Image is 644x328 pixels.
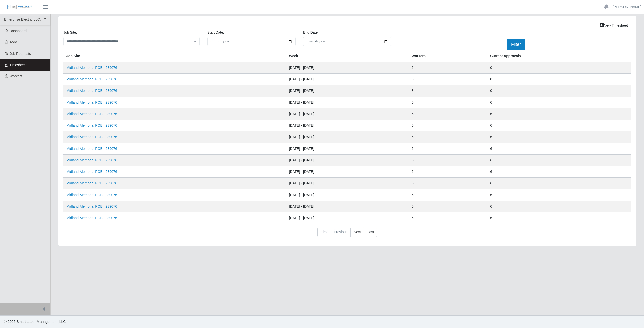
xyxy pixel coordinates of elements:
[10,40,17,44] span: Todo
[487,85,631,97] td: 0
[409,108,487,120] td: 6
[487,97,631,108] td: 6
[7,4,32,10] img: SLM Logo
[207,30,224,35] label: Start Date:
[487,155,631,166] td: 6
[286,120,409,131] td: [DATE] - [DATE]
[409,166,487,178] td: 6
[66,66,117,70] a: Midland Memorial POB | 239076
[286,189,409,201] td: [DATE] - [DATE]
[487,50,631,62] th: Current Approvals
[63,30,77,35] label: job site:
[66,216,117,220] a: Midland Memorial POB | 239076
[409,97,487,108] td: 6
[66,181,117,185] a: Midland Memorial POB | 239076
[409,120,487,131] td: 6
[286,74,409,85] td: [DATE] - [DATE]
[10,52,31,56] span: Job Requests
[409,62,487,74] td: 6
[66,123,117,127] a: Midland Memorial POB | 239076
[487,166,631,178] td: 6
[409,189,487,201] td: 6
[613,4,641,10] a: [PERSON_NAME]
[10,63,28,67] span: Timesheets
[409,201,487,212] td: 6
[303,30,319,35] label: End Date:
[66,135,117,139] a: Midland Memorial POB | 239076
[409,155,487,166] td: 6
[286,97,409,108] td: [DATE] - [DATE]
[286,131,409,143] td: [DATE] - [DATE]
[487,189,631,201] td: 6
[286,143,409,155] td: [DATE] - [DATE]
[66,89,117,93] a: Midland Memorial POB | 239076
[487,62,631,74] td: 0
[364,228,377,237] a: Last
[409,74,487,85] td: 8
[4,320,66,324] span: © 2025 Smart Labor Management, LLC
[66,112,117,116] a: Midland Memorial POB | 239076
[487,74,631,85] td: 0
[63,228,631,241] nav: pagination
[409,178,487,189] td: 6
[409,85,487,97] td: 8
[286,50,409,62] th: Week
[66,170,117,174] a: Midland Memorial POB | 239076
[66,100,117,104] a: Midland Memorial POB | 239076
[286,85,409,97] td: [DATE] - [DATE]
[63,50,286,62] th: job site
[286,178,409,189] td: [DATE] - [DATE]
[409,50,487,62] th: Workers
[66,204,117,208] a: Midland Memorial POB | 239076
[487,120,631,131] td: 6
[286,155,409,166] td: [DATE] - [DATE]
[66,158,117,162] a: Midland Memorial POB | 239076
[487,201,631,212] td: 6
[66,193,117,197] a: Midland Memorial POB | 239076
[487,212,631,224] td: 6
[409,131,487,143] td: 6
[487,108,631,120] td: 6
[487,178,631,189] td: 6
[487,143,631,155] td: 6
[286,201,409,212] td: [DATE] - [DATE]
[10,29,27,33] span: Dashboard
[286,62,409,74] td: [DATE] - [DATE]
[596,21,631,30] a: New Timesheet
[286,108,409,120] td: [DATE] - [DATE]
[66,77,117,81] a: Midland Memorial POB | 239076
[10,74,23,78] span: Workers
[409,143,487,155] td: 6
[507,39,525,50] button: Filter
[286,166,409,178] td: [DATE] - [DATE]
[286,212,409,224] td: [DATE] - [DATE]
[409,212,487,224] td: 6
[66,147,117,151] a: Midland Memorial POB | 239076
[350,228,364,237] a: Next
[487,131,631,143] td: 6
